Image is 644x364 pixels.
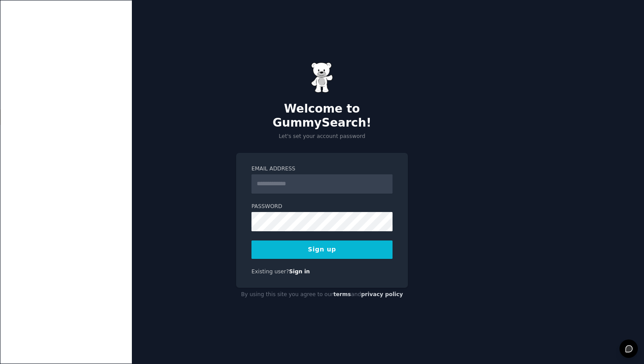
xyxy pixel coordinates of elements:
label: Email Address [251,165,393,173]
div: By using this site you agree to our and [236,288,408,302]
a: terms [333,291,351,297]
a: privacy policy [361,291,403,297]
label: Password [251,203,393,211]
h2: Welcome to GummySearch! [236,102,408,130]
button: Sign up [251,240,393,259]
a: Sign in [289,269,310,275]
p: Let's set your account password [236,133,408,141]
img: Gummy Bear [311,62,333,93]
span: Existing user? [251,269,289,275]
